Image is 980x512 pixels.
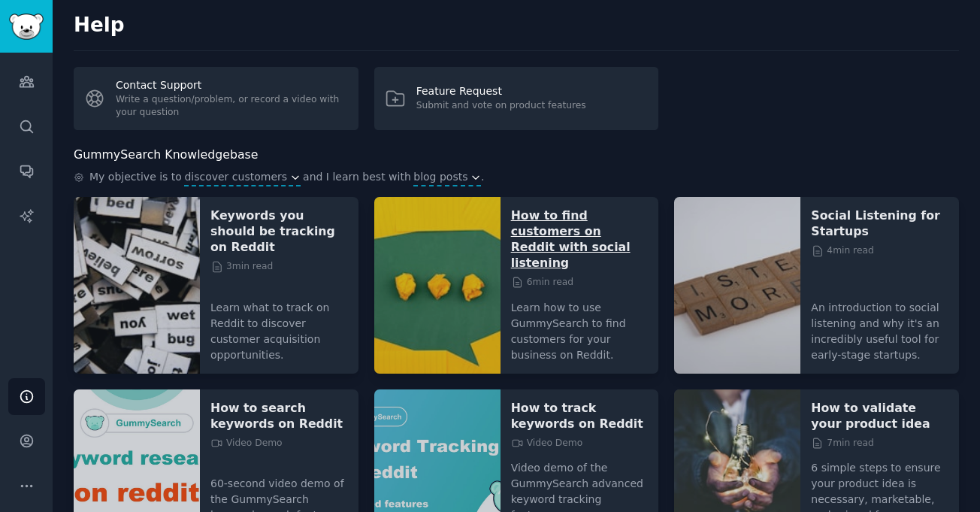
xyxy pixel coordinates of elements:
div: . [74,169,959,186]
a: How to search keywords on Reddit [210,400,348,432]
img: GummySearch logo [9,14,44,40]
a: How to find customers on Reddit with social listening [511,208,649,271]
h2: GummySearch Knowledgebase [74,146,258,165]
h2: Help [74,14,959,38]
span: Video Demo [511,437,583,450]
img: Social Listening for Startups [674,197,800,374]
a: How to validate your product idea [811,400,948,432]
a: Feature RequestSubmit and vote on product features [374,67,659,130]
span: 6 min read [511,276,573,289]
div: Feature Request [416,83,586,99]
p: An introduction to social listening and why it's an incredibly useful tool for early-stage startups. [811,289,948,363]
a: Contact SupportWrite a question/problem, or record a video with your question [74,67,358,130]
span: Video Demo [210,437,283,450]
span: 3 min read [210,260,273,274]
a: Keywords you should be tracking on Reddit [210,208,348,255]
button: discover customers [184,169,300,185]
span: discover customers [184,169,287,185]
a: Social Listening for Startups [811,208,948,239]
img: How to find customers on Reddit with social listening [374,197,501,374]
p: Learn what to track on Reddit to discover customer acquisition opportunities. [210,289,348,363]
img: Keywords you should be tracking on Reddit [74,197,200,374]
span: My objective is to [89,169,182,186]
p: Learn how to use GummySearch to find customers for your business on Reddit. [511,289,649,363]
span: 7 min read [811,437,873,450]
a: How to track keywords on Reddit [511,400,649,432]
span: blog posts [413,169,467,185]
span: and I learn best with [303,169,411,186]
div: Submit and vote on product features [416,99,586,113]
span: 4 min read [811,244,873,258]
button: blog posts [413,169,481,185]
